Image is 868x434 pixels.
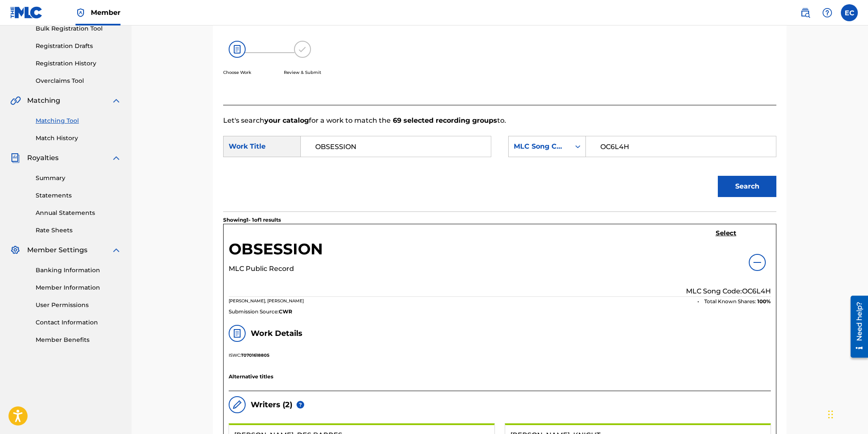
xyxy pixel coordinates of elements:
[297,401,304,409] img: helper
[111,245,121,255] img: expand
[284,69,321,76] p: Review & Submit
[27,96,60,106] span: Matching
[826,393,868,434] iframe: Chat Widget
[716,229,736,237] h5: Select
[36,318,121,327] a: Contact Information
[36,335,121,344] a: Member Benefits
[232,328,242,338] img: work details
[36,134,121,143] a: Match History
[232,400,242,410] img: writers
[36,226,121,235] a: Rate Sheets
[514,141,565,152] div: MLC Song Code
[36,191,121,200] a: Statements
[757,298,771,305] span: 100 %
[844,292,868,361] iframe: Resource Center
[36,116,121,125] a: Matching Tool
[294,41,311,58] img: 173f8e8b57e69610e344.svg
[36,209,121,217] a: Annual Statements
[223,126,776,211] form: Search Form
[76,8,86,18] img: Top Rightsholder
[229,352,241,358] span: ISWC:
[229,240,323,264] h5: OBSESSION
[223,69,251,76] p: Choose Work
[27,245,87,255] span: Member Settings
[91,8,120,17] span: Member
[10,245,20,255] img: Member Settings
[264,116,309,124] strong: your catalog
[297,401,304,409] div: If the total known share is less than 100%, the remaining portion of the work is unclaimed.
[797,4,814,21] a: Public Search
[229,373,771,380] p: Alternative titles
[111,153,121,163] img: expand
[36,266,121,275] a: Banking Information
[36,283,121,292] a: Member Information
[229,298,304,304] span: [PERSON_NAME], [PERSON_NAME]
[36,42,121,51] a: Registration Drafts
[718,176,776,197] button: Search
[229,308,279,316] span: Submission Source:
[223,216,281,224] p: Showing 1 - 1 of 1 results
[10,96,21,106] img: Matching
[752,257,762,268] img: info
[36,301,121,310] a: User Permissions
[241,352,269,358] strong: T0701618805
[229,41,246,58] img: 26af456c4569493f7445.svg
[251,329,302,338] h5: Work Details
[391,116,497,124] strong: 69 selected recording groups
[251,400,292,410] h5: Writers ( 2 )
[686,286,771,296] p: MLC Song Code: OC6L4H
[822,8,832,18] img: help
[36,59,121,68] a: Registration History
[36,76,121,85] a: Overclaims Tool
[27,153,59,163] span: Royalties
[819,4,836,21] div: Help
[223,116,776,126] p: Let's search for a work to match the to.
[841,4,858,21] div: User Menu
[279,308,292,316] span: CWR
[10,153,20,163] img: Royalties
[800,8,810,18] img: search
[10,6,43,19] img: MLC Logo
[229,264,323,274] p: MLC Public Record
[111,96,121,106] img: expand
[704,298,757,305] span: Total Known Shares:
[828,402,833,427] div: Drag
[36,24,121,33] a: Bulk Registration Tool
[36,174,121,183] a: Summary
